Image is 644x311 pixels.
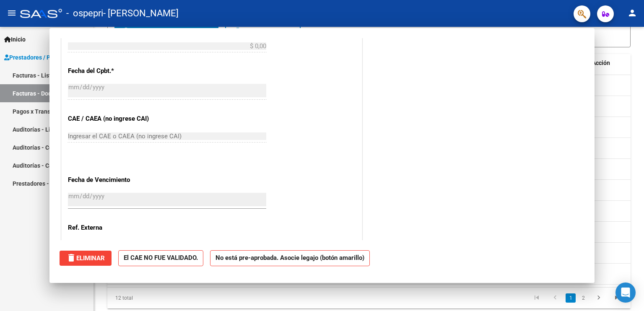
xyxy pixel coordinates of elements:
a: go to previous page [547,293,563,303]
button: Eliminar [60,251,112,266]
a: go to last page [609,293,625,303]
span: Prestadores / Proveedores [4,53,80,62]
span: - ospepri [66,4,103,23]
a: go to first page [529,293,545,303]
p: Fecha de Vencimiento [68,175,154,185]
p: CAE / CAEA (no ingrese CAI) [68,114,154,124]
a: 2 [578,293,588,303]
div: Open Intercom Messenger [615,282,636,303]
span: Inicio [4,35,26,44]
div: 12 total [107,288,210,308]
datatable-header-cell: Acción [589,54,631,72]
p: Ref. Externa [68,223,154,233]
strong: El CAE NO FUE VALIDADO. [118,250,203,267]
span: - [PERSON_NAME] [103,4,179,23]
span: Acción [592,60,610,66]
mat-icon: menu [7,8,17,18]
p: Fecha del Cpbt. [68,66,154,76]
span: Eliminar [66,254,105,262]
li: page 1 [564,291,577,305]
strong: No está pre-aprobada. Asocie legajo (botón amarillo) [210,250,370,267]
li: page 2 [577,291,589,305]
a: 1 [566,293,576,303]
a: go to next page [591,293,607,303]
mat-icon: person [627,8,637,18]
mat-icon: delete [66,253,76,263]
